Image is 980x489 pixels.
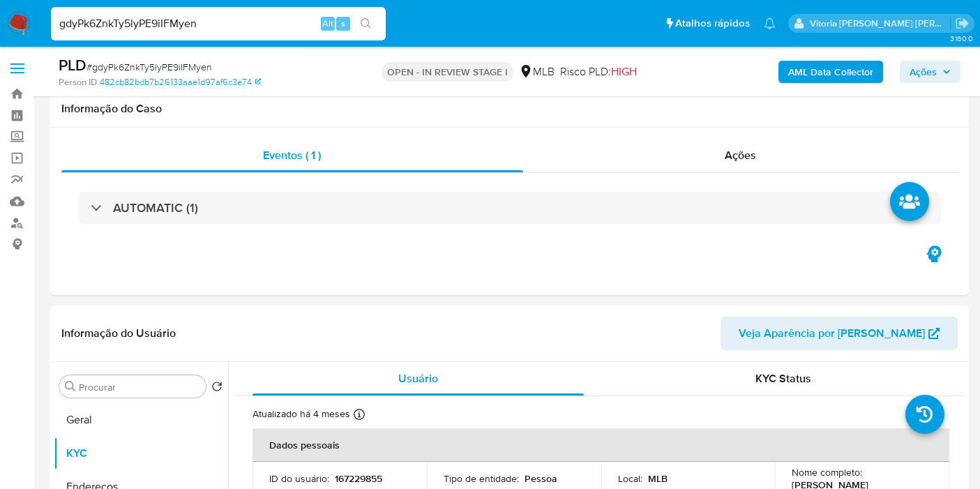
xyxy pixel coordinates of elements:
h3: AUTOMATIC (1) [113,200,198,216]
span: Ações [725,147,756,163]
p: Nome completo : [792,466,862,479]
span: Risco PLD: [560,64,637,80]
span: Usuário [398,370,438,386]
span: Veja Aparência por [PERSON_NAME] [739,317,925,350]
a: 482cb82bdb7b26133aae1d97af6c3e74 [100,76,261,89]
div: AUTOMATIC (1) [78,192,941,224]
p: Local : [618,472,642,485]
b: Person ID [59,76,97,89]
p: Atualizado há 4 meses [252,407,350,421]
button: Veja Aparência por [PERSON_NAME] [721,317,958,350]
input: Pesquise usuários ou casos... [51,15,386,33]
h1: Informação do Caso [61,102,958,116]
a: Sair [955,16,970,31]
span: Ações [910,61,937,83]
button: AML Data Collector [778,61,883,83]
span: Atalhos rápidos [675,16,750,31]
span: Eventos ( 1 ) [263,147,321,163]
button: Retornar ao pedido padrão [211,381,223,396]
p: OPEN - IN REVIEW STAGE I [382,62,513,82]
p: Tipo de entidade : [444,472,519,485]
th: Dados pessoais [252,428,949,462]
button: Ações [900,61,960,83]
span: HIGH [611,63,637,80]
button: Procurar [65,381,76,392]
input: Procurar [79,381,200,393]
a: Notificações [764,17,776,29]
span: Alt [322,17,333,30]
h1: Informação do Usuário [61,326,176,340]
p: vitoria.caldeira@mercadolivre.com [810,17,951,30]
span: # gdyPk6ZnkTy5lyPE9iIFMyen [86,60,212,74]
span: s [341,17,345,30]
div: MLB [519,64,555,80]
button: search-icon [352,14,380,33]
b: AML Data Collector [788,61,873,83]
button: Geral [54,403,228,437]
p: MLB [648,472,668,485]
b: PLD [59,54,86,76]
p: 167229855 [335,472,382,485]
button: KYC [54,437,228,470]
span: KYC Status [755,370,811,386]
p: Pessoa [525,472,557,485]
p: ID do usuário : [269,472,329,485]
